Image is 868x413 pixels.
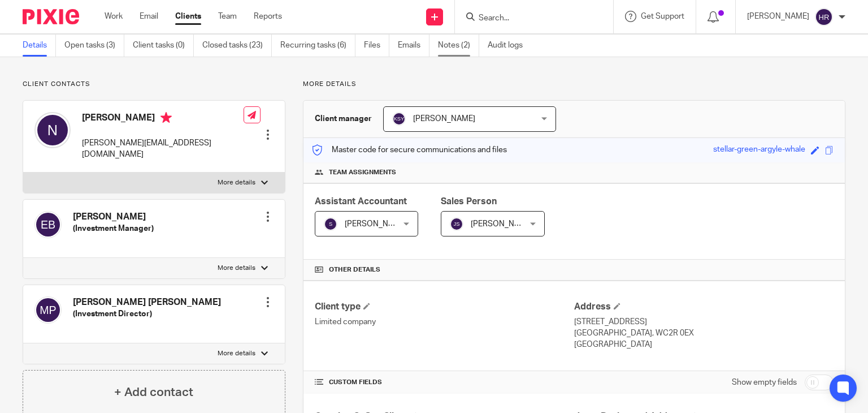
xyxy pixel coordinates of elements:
[34,211,62,238] img: svg%3E
[574,328,834,339] p: [GEOGRAPHIC_DATA], WC2R 0EX
[105,11,123,22] a: Work
[160,112,172,123] i: Primary
[329,168,396,177] span: Team assignments
[398,35,429,57] a: Emails
[23,35,56,57] a: Details
[324,217,337,231] img: svg%3E
[202,35,272,57] a: Closed tasks (23)
[82,137,244,161] p: [PERSON_NAME][EMAIL_ADDRESS][DOMAIN_NAME]
[73,296,221,308] h4: [PERSON_NAME] [PERSON_NAME]
[713,144,805,157] div: stellar-green-argyle-whale
[140,11,158,22] a: Email
[280,35,355,57] a: Recurring tasks (6)
[315,316,574,328] p: Limited company
[312,144,507,156] p: Master code for secure communications and files
[114,384,193,401] h4: + Add contact
[450,217,463,231] img: svg%3E
[315,378,574,387] h4: CUSTOM FIELDS
[64,35,124,57] a: Open tasks (3)
[471,220,533,228] span: [PERSON_NAME]
[175,11,201,22] a: Clients
[218,349,255,358] p: More details
[641,12,684,20] span: Get Support
[73,211,154,223] h4: [PERSON_NAME]
[73,223,154,234] h5: (Investment Manager)
[303,80,845,89] p: More details
[82,112,244,126] h4: [PERSON_NAME]
[23,9,79,24] img: Pixie
[478,14,579,24] input: Search
[34,296,62,324] img: svg%3E
[315,197,407,206] span: Assistant Accountant
[73,308,221,320] h5: (Investment Director)
[441,197,497,206] span: Sales Person
[747,11,809,22] p: [PERSON_NAME]
[23,80,285,89] p: Client contacts
[218,264,255,273] p: More details
[254,11,282,22] a: Reports
[392,112,406,126] img: svg%3E
[329,265,380,274] span: Other details
[315,301,574,313] h4: Client type
[133,35,194,57] a: Client tasks (0)
[34,112,71,148] img: svg%3E
[488,35,531,57] a: Audit logs
[574,301,834,313] h4: Address
[364,35,389,57] a: Files
[815,8,833,26] img: svg%3E
[574,316,834,328] p: [STREET_ADDRESS]
[345,220,414,228] span: [PERSON_NAME] S
[315,113,372,124] h3: Client manager
[438,35,479,57] a: Notes (2)
[218,178,255,187] p: More details
[574,339,834,350] p: [GEOGRAPHIC_DATA]
[218,11,237,22] a: Team
[413,115,475,123] span: [PERSON_NAME]
[732,377,797,388] label: Show empty fields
